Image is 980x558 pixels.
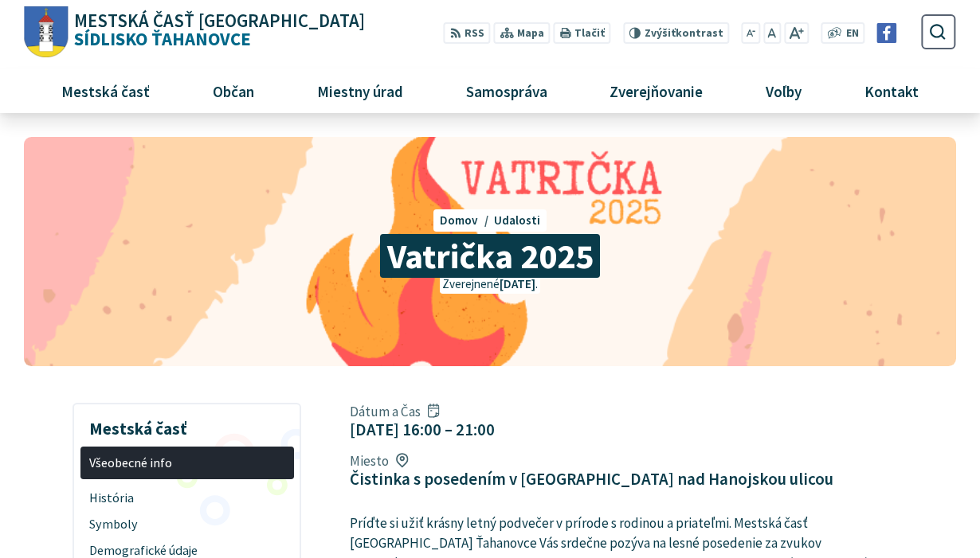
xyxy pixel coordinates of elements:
[584,69,728,112] a: Zverejňovanie
[24,6,364,58] a: Logo Sídlisko Ťahanovce, prejsť na domovskú stránku.
[440,213,494,228] a: Domov
[877,23,897,43] img: Prejsť na Facebook stránku
[441,69,573,112] a: Samospráva
[763,22,781,44] button: Nastaviť pôvodnú veľkosť písma
[742,22,761,44] button: Zmenšiť veľkosť písma
[460,69,553,112] span: Samospráva
[574,27,605,40] span: Tlačiť
[292,69,429,112] a: Miestny úrad
[623,22,729,44] button: Zvýšiťkontrast
[465,25,484,42] span: RSS
[604,69,709,112] span: Zverejňovanie
[494,213,540,228] a: Udalosti
[846,25,859,42] span: EN
[350,419,495,439] figcaption: [DATE] 16:00 – 21:00
[80,485,294,511] a: História
[841,25,863,42] a: EN
[80,447,294,479] a: Všeobecné info
[493,22,550,44] a: Mapa
[500,276,535,291] span: [DATE]
[645,26,676,40] span: Zvýšiť
[350,469,833,489] figcaption: Čistinka s posedením v [GEOGRAPHIC_DATA] nad Hanojskou ulicou
[839,69,944,112] a: Kontakt
[517,25,544,42] span: Mapa
[440,213,478,228] span: Domov
[553,22,610,44] button: Tlačiť
[443,22,490,44] a: RSS
[350,403,495,420] span: Dátum a Čas
[784,22,809,44] button: Zväčšiť veľkosť písma
[645,27,723,40] span: kontrast
[440,275,540,294] p: Zverejnené .
[380,234,600,278] span: Vatrička 2025
[858,69,924,112] span: Kontakt
[80,408,294,441] h3: Mestská časť
[68,12,365,49] span: Sídlisko Ťahanovce
[89,511,284,537] span: Symboly
[74,12,365,30] span: Mestská časť [GEOGRAPHIC_DATA]
[24,6,68,58] img: Prejsť na domovskú stránku
[37,69,176,112] a: Mestská časť
[350,452,833,470] span: Miesto
[89,450,284,476] span: Všeobecné info
[740,69,827,112] a: Voľby
[89,485,284,511] span: História
[206,69,260,112] span: Občan
[759,69,807,112] span: Voľby
[56,69,156,112] span: Mestská časť
[187,69,280,112] a: Občan
[311,69,409,112] span: Miestny úrad
[80,511,294,537] a: Symboly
